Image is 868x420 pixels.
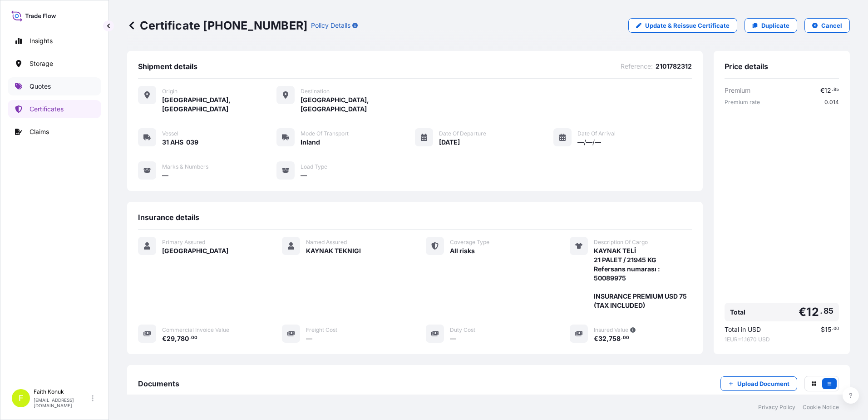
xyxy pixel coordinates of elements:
span: Vessel [162,130,178,137]
span: — [301,171,307,180]
span: —/—/— [577,138,601,147]
p: Update & Reissue Certificate [645,21,730,30]
span: . [832,327,833,330]
span: Total in USD [725,325,761,334]
span: Date of Arrival [577,130,616,137]
span: Load Type [301,163,327,170]
span: Insured Value [594,326,628,334]
p: Policy Details [311,21,350,30]
span: . [621,336,622,340]
p: [EMAIL_ADDRESS][DOMAIN_NAME] [34,397,90,408]
a: Claims [8,123,101,141]
p: Faith Konuk [34,388,90,395]
span: Inland [301,138,320,147]
a: Certificates [8,100,101,118]
a: Quotes [8,77,101,95]
span: Shipment details [138,62,197,71]
a: Cookie Notice [803,404,839,411]
p: Upload Document [737,379,789,388]
a: Insights [8,32,101,50]
p: Insights [30,36,53,45]
a: Storage [8,55,101,73]
span: Commercial Invoice Value [162,326,229,334]
a: Duplicate [745,18,797,33]
span: — [306,334,312,343]
button: Upload Document [720,376,797,391]
span: [GEOGRAPHIC_DATA], [GEOGRAPHIC_DATA] [162,95,276,114]
span: 00 [191,336,197,340]
span: [DATE] [439,138,460,147]
button: Cancel [804,18,850,33]
span: 758 [609,335,621,342]
span: 1 EUR = 1.1670 USD [725,336,839,343]
span: Marks & Numbers [162,163,208,170]
span: Mode of Transport [301,130,349,137]
span: 32 [598,335,607,342]
span: Destination [301,88,330,95]
span: , [607,335,609,342]
span: . [189,336,191,340]
span: Premium rate [725,99,760,106]
span: [GEOGRAPHIC_DATA], [GEOGRAPHIC_DATA] [301,95,415,114]
span: KAYNAK TEKNIGI [306,246,361,255]
p: Storage [30,59,53,68]
span: Coverage Type [450,239,489,246]
span: Price details [725,62,768,71]
span: Reference : [621,62,653,71]
span: 85 [833,88,839,91]
span: Named Assured [306,239,347,246]
span: KAYNAK TELİ 21 PALET / 21945 KG Refersans numarası : 50089975 INSURANCE PREMIUM USD 75 (TAX INCLU... [594,246,692,310]
span: 00 [833,327,839,330]
span: 12 [806,306,819,318]
span: — [450,334,456,343]
span: € [799,306,806,318]
span: Insurance details [138,213,199,222]
span: Freight Cost [306,326,337,334]
p: Claims [30,127,49,136]
span: Documents [138,379,179,388]
span: Description Of Cargo [594,239,648,246]
span: , [175,335,177,342]
span: 85 [824,308,833,314]
span: € [162,335,167,342]
p: Quotes [30,82,51,91]
span: 00 [623,336,629,340]
span: 29 [167,335,175,342]
p: Certificate [PHONE_NUMBER] [127,18,307,33]
span: 2101782312 [656,62,692,71]
span: . [832,88,833,91]
span: € [594,335,598,342]
span: € [820,87,824,94]
span: Premium [725,86,750,95]
span: Date of Departure [439,130,486,137]
span: Duty Cost [450,326,475,334]
span: — [162,171,168,180]
span: 780 [177,335,189,342]
span: 0.014 [824,99,839,106]
span: . [820,308,823,314]
span: 31 AHS 039 [162,138,198,147]
span: F [19,394,24,403]
span: Origin [162,88,178,95]
span: Total [730,308,745,317]
p: Cancel [821,21,842,30]
p: Duplicate [761,21,789,30]
a: Update & Reissue Certificate [628,18,737,33]
span: 12 [824,87,831,94]
span: [GEOGRAPHIC_DATA] [162,246,228,255]
span: 15 [825,326,831,333]
span: All risks [450,246,475,255]
span: Primary Assured [162,239,205,246]
a: Privacy Policy [758,404,795,411]
span: $ [821,326,825,333]
p: Certificates [30,105,64,114]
